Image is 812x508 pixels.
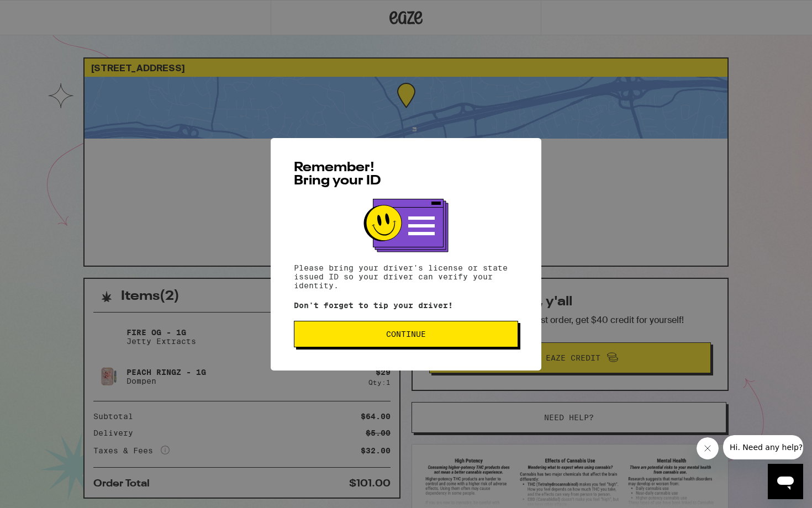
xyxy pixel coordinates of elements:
iframe: Message from company [723,435,803,459]
button: Continue [294,321,518,347]
p: Please bring your driver's license or state issued ID so your driver can verify your identity. [294,263,518,290]
iframe: Button to launch messaging window [768,464,803,499]
span: Remember! Bring your ID [294,161,381,188]
p: Don't forget to tip your driver! [294,301,518,310]
span: Continue [386,330,426,338]
iframe: Close message [697,437,719,459]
